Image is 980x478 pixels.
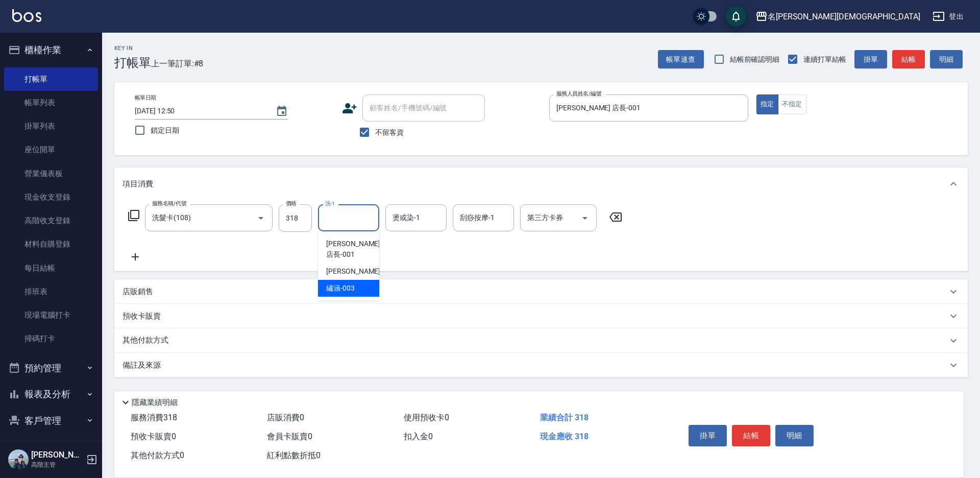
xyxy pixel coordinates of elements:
button: 帳單速查 [658,50,704,69]
h3: 打帳單 [114,56,151,70]
button: save [726,6,746,27]
span: 會員卡販賣 0 [267,432,312,441]
a: 排班表 [4,280,98,303]
div: 其他付款方式 [114,328,968,353]
p: 隱藏業績明細 [132,397,178,408]
a: 帳單列表 [4,91,98,114]
span: 上一筆訂單:#8 [151,57,204,70]
button: 客戶管理 [4,408,98,434]
span: 結帳前確認明細 [730,54,780,65]
p: 店販銷售 [122,286,153,297]
a: 座位開單 [4,138,98,161]
label: 服務名稱/代號 [152,200,186,207]
div: 備註及來源 [114,353,968,377]
button: 明細 [930,50,963,69]
button: Open [253,210,269,226]
p: 備註及來源 [122,360,161,371]
h2: Key In [114,45,151,52]
p: 項目消費 [122,179,153,189]
span: 預收卡販賣 0 [131,432,176,441]
div: 店販銷售 [114,279,968,304]
button: 預約管理 [4,355,98,381]
h5: [PERSON_NAME] [31,450,83,460]
span: 不留客資 [375,127,404,138]
button: 登出 [928,7,968,26]
div: 項目消費 [114,168,968,200]
input: YYYY/MM/DD hh:mm [135,103,265,119]
img: Person [8,449,29,470]
button: 結帳 [732,425,770,446]
span: 紅利點數折抵 0 [267,450,321,460]
span: 繡涵 -003 [326,283,355,294]
label: 價格 [286,200,297,207]
button: 報表及分析 [4,381,98,408]
span: 服務消費 318 [131,413,177,422]
button: 不指定 [778,94,806,114]
button: Open [577,210,593,226]
a: 高階收支登錄 [4,209,98,232]
a: 材料自購登錄 [4,232,98,256]
a: 營業儀表板 [4,162,98,185]
span: 業績合計 318 [540,413,589,422]
a: 打帳單 [4,67,98,91]
button: 名[PERSON_NAME][DEMOGRAPHIC_DATA] [751,6,924,27]
button: Choose date, selected date is 2025-08-10 [269,99,294,124]
p: 預收卡販賣 [122,311,161,322]
button: 櫃檯作業 [4,37,98,63]
button: 掛單 [689,425,727,446]
button: 結帳 [892,50,925,69]
span: 連續打單結帳 [803,54,846,65]
span: 扣入金 0 [404,432,433,441]
span: 現金應收 318 [540,432,589,441]
button: 掛單 [854,50,887,69]
p: 其他付款方式 [122,335,174,346]
button: 指定 [756,94,778,114]
label: 洗-1 [325,200,335,207]
a: 掃碼打卡 [4,327,98,350]
span: 其他付款方式 0 [131,450,184,460]
img: Logo [12,9,41,22]
a: 現金收支登錄 [4,185,98,209]
span: 使用預收卡 0 [404,413,449,422]
div: 預收卡販賣 [114,304,968,328]
span: [PERSON_NAME] -002 [326,266,395,277]
p: 高階主管 [31,460,83,469]
a: 掛單列表 [4,114,98,138]
span: [PERSON_NAME] 店長 -001 [326,238,380,260]
label: 帳單日期 [135,94,156,102]
span: 鎖定日期 [151,125,179,136]
button: 明細 [775,425,814,446]
button: 員工及薪資 [4,434,98,460]
a: 每日結帳 [4,256,98,280]
a: 現場電腦打卡 [4,303,98,327]
span: 店販消費 0 [267,413,304,422]
label: 服務人員姓名/編號 [556,90,601,98]
div: 名[PERSON_NAME][DEMOGRAPHIC_DATA] [768,10,920,23]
